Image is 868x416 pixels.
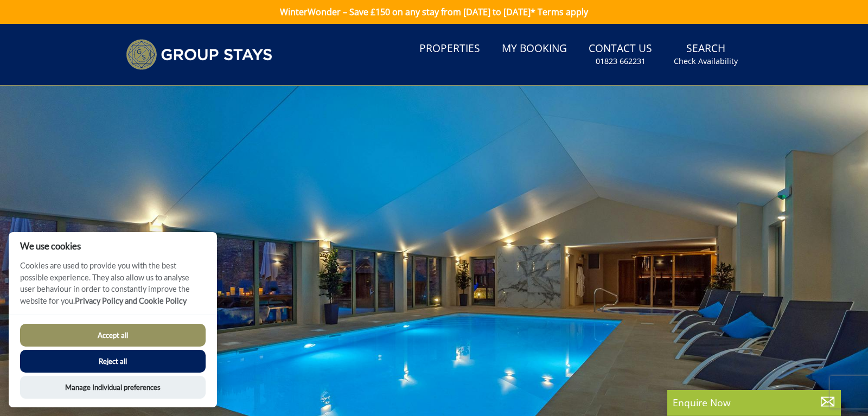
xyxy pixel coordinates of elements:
[9,260,217,315] p: Cookies are used to provide you with the best possible experience. They also allow us to analyse ...
[415,37,484,61] a: Properties
[596,56,646,67] small: 01823 662231
[20,324,206,347] button: Accept all
[673,395,835,409] p: Enquire Now
[20,376,206,399] button: Manage Individual preferences
[674,56,738,67] small: Check Availability
[584,37,656,72] a: Contact Us01823 662231
[75,296,187,305] a: Privacy Policy and Cookie Policy
[497,37,571,61] a: My Booking
[9,241,217,251] h2: We use cookies
[126,39,272,70] img: Group Stays
[669,37,742,72] a: SearchCheck Availability
[20,350,206,373] button: Reject all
